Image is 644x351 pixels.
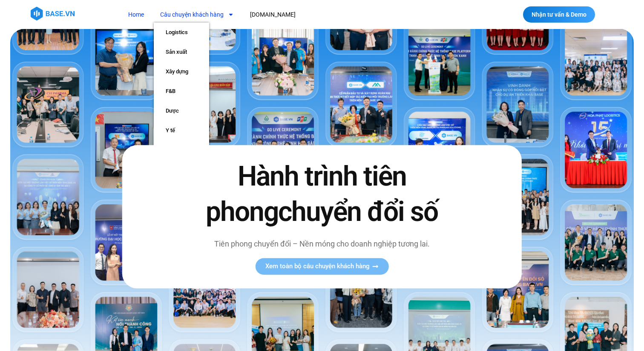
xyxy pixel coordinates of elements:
a: F&B [154,81,209,101]
a: Logistics [154,23,209,42]
a: Dược [154,101,209,121]
span: Nhận tư vấn & Demo [532,12,586,17]
ul: Câu chuyện khách hàng [154,23,209,160]
a: Home [122,7,150,23]
a: [DOMAIN_NAME] [244,7,302,23]
span: chuyển đổi số [278,196,438,228]
span: Xem toàn bộ câu chuyện khách hàng [265,264,370,270]
a: Y tế [154,121,209,140]
a: Xây dựng [154,62,209,81]
a: Nhận tư vấn & Demo [523,6,595,23]
a: Sản xuất [154,42,209,62]
a: Giáo dục [154,140,209,160]
a: Xem toàn bộ câu chuyện khách hàng [255,258,388,275]
p: Tiên phong chuyển đổi – Nền móng cho doanh nghiệp tương lai. [188,238,456,250]
a: Câu chuyện khách hàng [154,7,240,23]
h2: Hành trình tiên phong [188,159,456,229]
nav: Menu [122,7,452,23]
